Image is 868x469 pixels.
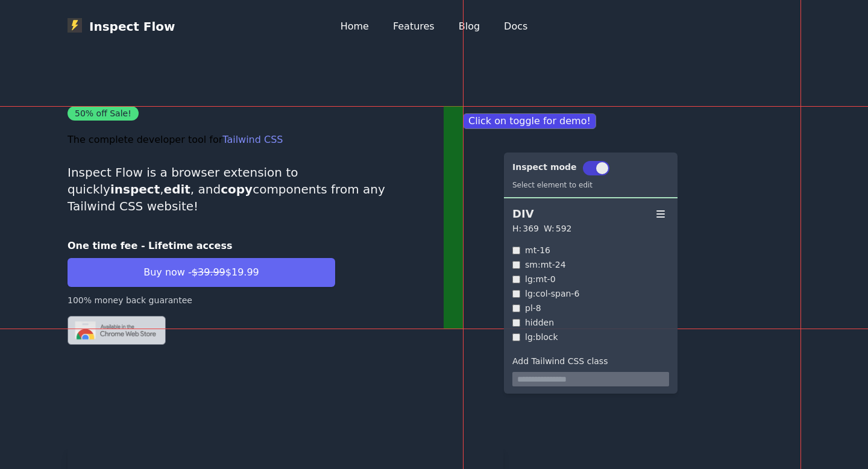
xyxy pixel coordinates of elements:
[512,206,534,222] p: DIV
[463,113,596,129] p: Click on toggle for demo!
[512,355,669,367] label: Add Tailwind CSS class
[341,19,369,34] a: Home
[68,18,175,35] p: Inspect Flow
[68,294,335,306] p: 100% money back guarantee
[68,18,82,33] img: Inspect Flow logo
[222,134,283,145] span: Tailwind CSS
[525,288,579,300] p: lg:col-span-6
[556,222,572,234] p: 592
[68,18,175,35] a: Inspect Flow logoInspect Flow
[221,182,253,197] strong: copy
[504,19,527,34] a: Docs
[68,106,139,121] span: 50% off Sale!
[68,14,800,39] nav: Global
[525,273,556,285] p: lg:mt-0
[68,316,166,345] img: Chrome logo
[525,331,558,343] p: lg:block
[68,133,424,147] h1: The complete developer tool for
[525,302,541,314] p: pl-8
[525,244,550,256] p: mt-16
[393,19,435,34] a: Features
[192,266,225,278] span: $39.99
[512,222,521,234] p: H:
[512,180,609,190] p: Select element to edit
[544,222,555,234] p: W:
[143,265,259,280] span: Buy now - $19.99
[164,182,190,197] strong: edit
[68,164,424,215] p: Inspect Flow is a browser extension to quickly , , and components from any Tailwind CSS website!
[512,161,577,175] p: Inspect mode
[525,259,566,271] p: sm:mt-24
[523,222,539,234] p: 369
[459,19,480,34] a: Blog
[68,258,335,287] button: Buy now -$39.99$19.99
[68,239,335,253] p: One time fee - Lifetime access
[110,182,160,197] strong: inspect
[525,316,554,329] p: hidden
